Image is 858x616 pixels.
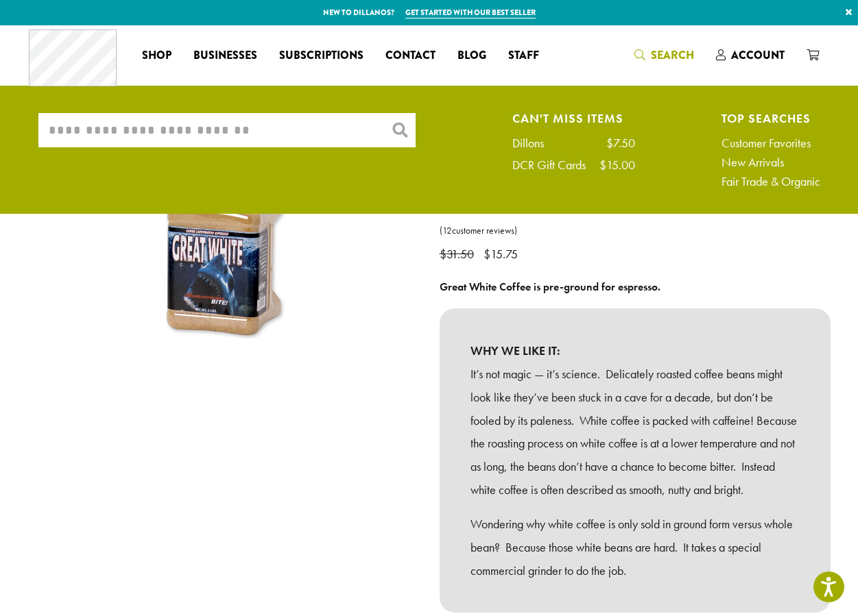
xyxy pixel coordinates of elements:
[440,246,477,262] bdi: 31.50
[722,137,820,149] a: Customer Favorites
[470,362,800,502] p: It’s not magic — it’s science. Delicately roasted coffee beans might look like they’ve been stuck...
[731,47,785,63] span: Account
[722,156,820,169] a: New Arrivals
[470,339,800,362] b: WHY WE LIKE IT:
[651,47,694,63] span: Search
[722,175,820,188] a: Fair Trade & Organic
[385,47,436,64] span: Contact
[457,47,486,64] span: Blog
[440,280,660,294] b: Great White Coffee is pre-ground for espresso.
[470,513,800,582] p: Wondering why white coffee is only sold in ground form versus whole bean? Because those white bea...
[722,113,820,123] h4: Top Searches
[484,246,521,262] bdi: 15.75
[131,45,182,66] a: Shop
[121,154,326,360] img: Great White Coffee
[606,137,635,149] div: $7.50
[442,225,452,236] span: 12
[512,113,635,123] h4: Can't Miss Items
[497,45,550,66] a: Staff
[142,47,171,64] span: Shop
[193,47,257,64] span: Businesses
[484,246,490,262] span: $
[405,7,536,19] a: Get started with our best seller
[279,47,364,64] span: Subscriptions
[508,47,539,64] span: Staff
[512,137,558,149] div: Dillons
[440,224,831,238] a: (12customer reviews)
[623,44,705,66] a: Search
[440,246,446,262] span: $
[512,159,599,171] div: DCR Gift Cards
[599,159,635,171] div: $15.00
